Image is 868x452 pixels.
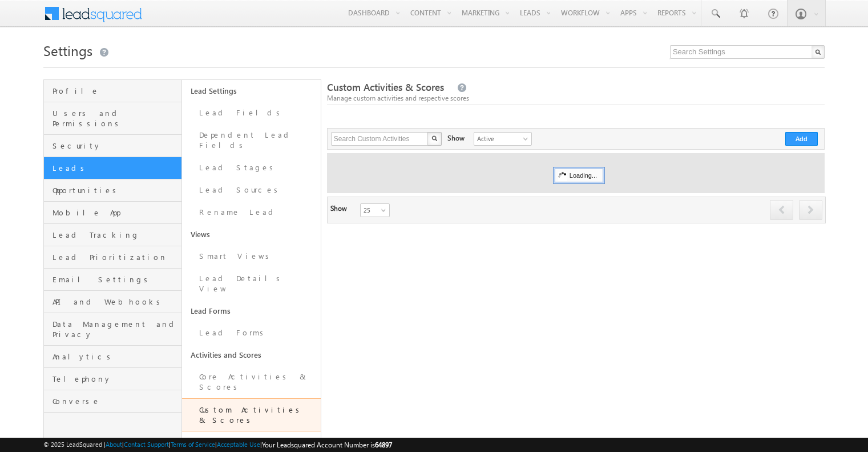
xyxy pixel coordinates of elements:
a: Users and Permissions [44,102,181,135]
a: Lead Forms [182,300,320,322]
input: Search Settings [670,45,825,59]
span: Email Settings [53,274,179,285]
a: Lead Sources [182,179,320,201]
span: Opportunities [53,185,179,195]
a: Core Activities & Scores [182,366,320,398]
span: Settings [43,41,92,59]
a: Smart Views [182,245,320,267]
img: Search [431,135,437,141]
a: Terms of Service [171,441,215,448]
a: Custom Activities & Scores [182,398,320,431]
span: 64897 [375,441,392,449]
a: Lead Details View [182,267,320,300]
span: Mobile App [53,207,179,218]
span: Users and Permissions [53,108,179,129]
div: Loading... [555,169,603,182]
span: Lead Prioritization [53,252,179,262]
a: Analytics [44,346,181,368]
a: About [106,441,122,448]
span: API and Webhooks [53,297,179,307]
span: Leads [53,163,179,173]
a: Lead Fields [182,102,320,124]
a: Contact Support [124,441,169,448]
a: Data Management and Privacy [44,313,181,346]
a: Lead Forms [182,322,320,344]
a: API and Webhooks [44,291,181,313]
a: Lead Tracking [44,224,181,246]
span: Your Leadsquared Account Number is [262,441,392,449]
a: Email Settings [44,269,181,291]
span: Security [53,141,179,151]
span: Profile [53,86,179,96]
a: Lead Stages [182,157,320,179]
button: Add [785,132,818,146]
span: Data Management and Privacy [53,319,179,339]
div: Show [330,203,351,214]
span: © 2025 LeadSquared | | | | | [43,439,392,450]
a: Mobile App [44,202,181,224]
a: Rename Lead [182,201,320,223]
a: Security [44,135,181,157]
div: Manage custom activities and respective scores [327,93,825,103]
a: Opportunities [44,179,181,202]
a: Active [474,132,532,146]
a: Dependent Lead Fields [182,124,320,157]
a: Views [182,223,320,245]
a: Converse [44,390,181,413]
a: Activities and Scores [182,344,320,366]
a: Profile [44,80,181,102]
a: Lead Prioritization [44,246,181,269]
a: Acceptable Use [217,441,260,448]
span: Converse [53,396,179,406]
span: 25 [361,205,391,215]
a: 25 [360,203,390,217]
span: Active [474,134,528,144]
span: Custom Activities & Scores [327,81,444,94]
span: Telephony [53,374,179,384]
span: Analytics [53,351,179,362]
a: Leads [44,157,181,179]
div: Show [447,132,465,143]
a: Telephony [44,368,181,390]
span: Lead Tracking [53,230,179,240]
a: Lead Settings [182,80,320,102]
